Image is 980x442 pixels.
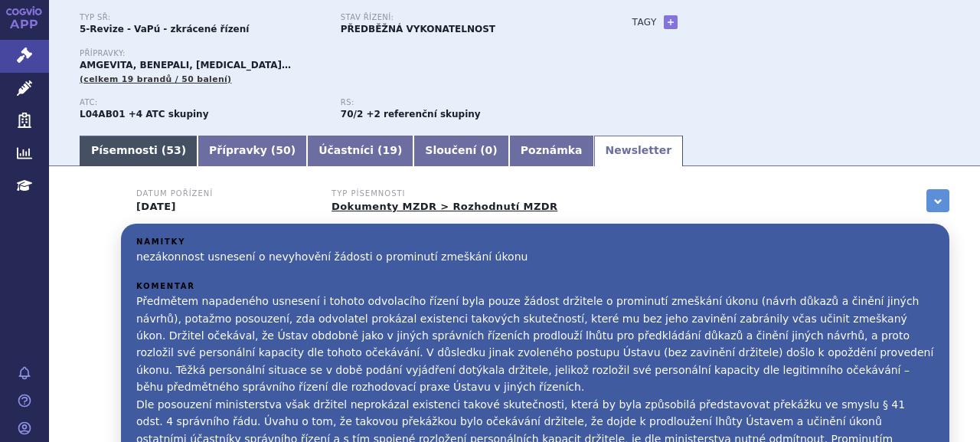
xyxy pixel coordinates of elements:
[136,189,312,198] h3: Datum pořízení
[413,136,508,166] a: Sloučení (0)
[341,24,495,34] strong: PŘEDBĚŽNÁ VYKONATELNOST
[80,74,231,84] span: (celkem 19 brandů / 50 balení)
[129,109,209,120] strong: +4 ATC skupiny
[136,201,312,213] p: [DATE]
[80,13,325,22] p: Typ SŘ:
[382,144,397,156] span: 19
[276,144,290,156] span: 50
[307,136,413,166] a: Účastníci (19)
[341,13,586,22] p: Stav řízení:
[485,144,493,156] span: 0
[341,109,363,120] strong: imunosupresiva - biologická léčiva k terapii revmatických, kožních nebo střevních onemocnění, par...
[166,144,181,156] span: 53
[80,60,291,70] span: AMGEVITA, BENEPALI, [MEDICAL_DATA]…
[136,282,934,291] h3: Komentář
[80,49,602,58] p: Přípravky:
[80,98,325,107] p: ATC:
[136,248,934,265] p: nezákonnost usnesení o nevyhovění žádosti o prominutí zmeškání úkonu
[509,136,594,166] a: Poznámka
[366,109,480,120] strong: +2 referenční skupiny
[198,136,307,166] a: Přípravky (50)
[332,201,557,212] a: Dokumenty MZDR > Rozhodnutí MZDR
[80,136,198,166] a: Písemnosti (53)
[594,136,684,166] a: Newsletter
[926,189,949,212] a: zobrazit vše
[664,15,678,29] a: +
[80,109,125,120] strong: ETANERCEPT
[136,237,934,247] h3: Námitky
[632,13,657,31] h3: Tagy
[341,98,586,107] p: RS:
[332,189,557,198] h3: Typ písemnosti
[80,24,249,34] strong: 5-Revize - VaPú - zkrácené řízení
